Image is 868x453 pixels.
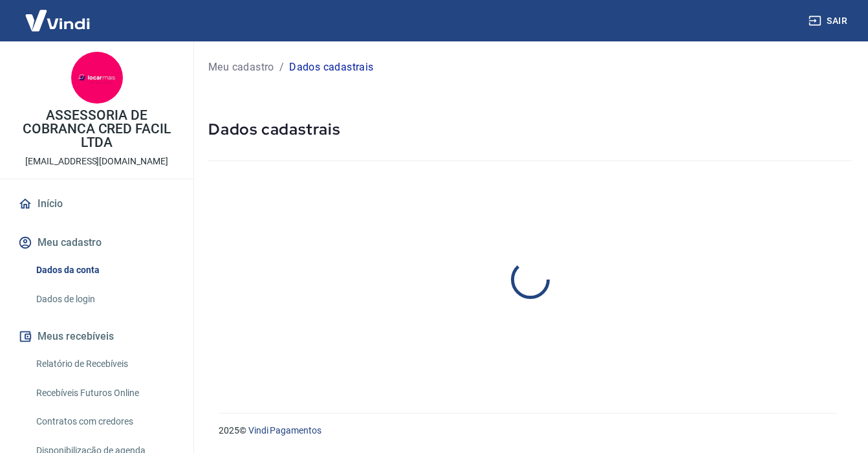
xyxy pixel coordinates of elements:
[16,1,100,40] img: Vindi
[10,109,183,149] p: ASSESSORIA DE COBRANCA CRED FACIL LTDA
[25,155,168,168] p: [EMAIL_ADDRESS][DOMAIN_NAME]
[248,425,321,436] a: Vindi Pagamentos
[208,119,852,140] h5: Dados cadastrais
[31,380,178,406] a: Recebíveis Futuros Online
[16,322,178,351] button: Meus recebíveis
[279,60,284,75] p: /
[208,60,274,75] a: Meu cadastro
[31,351,178,377] a: Relatório de Recebíveis
[806,9,852,33] button: Sair
[31,257,178,283] a: Dados da conta
[31,408,178,435] a: Contratos com credores
[31,286,178,313] a: Dados de login
[16,190,178,218] a: Início
[219,424,837,437] p: 2025 ©
[16,228,178,257] button: Meu cadastro
[71,52,123,104] img: c8e1b0d6-ca11-4db4-a8de-d117a35b4b63.jpeg
[289,60,373,75] p: Dados cadastrais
